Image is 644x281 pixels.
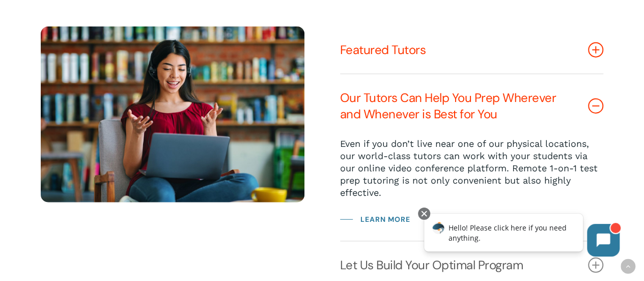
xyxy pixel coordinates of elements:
[340,74,604,138] a: Our Tutors Can Help You Prep Wherever and Whenever is Best for You
[413,206,630,267] iframe: Chatbot
[340,138,598,198] span: Even if you don’t live near one of our physical locations, our world-class tutors can work with y...
[340,213,410,225] a: Learn More
[340,27,604,73] a: Featured Tutors
[360,213,410,225] span: Learn More
[41,27,304,202] img: Online Tutoring 7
